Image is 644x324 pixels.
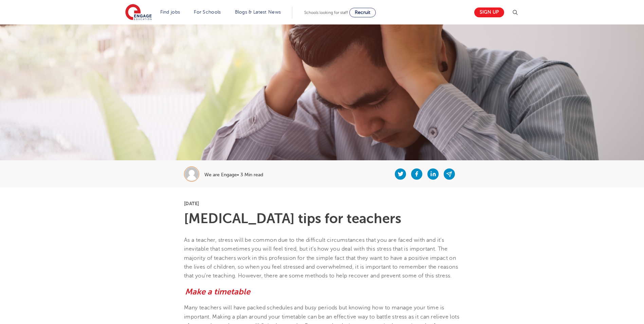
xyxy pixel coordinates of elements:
a: Find jobs [160,10,180,15]
span: Recruit [355,10,370,15]
a: Recruit [349,8,376,17]
p: We are Engage• 3 Min read [204,173,263,177]
i: Make a timetable [185,287,250,296]
h1: [MEDICAL_DATA] tips for teachers [184,212,460,226]
a: For Schools [194,10,221,15]
a: Sign up [474,7,504,17]
span: As a teacher, stress will be common due to the difficult circumstances that you are faced with an... [184,237,458,279]
span: Schools looking for staff [304,10,348,15]
img: Engage Education [125,4,152,21]
p: [DATE] [184,201,460,206]
a: Blogs & Latest News [235,10,281,15]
